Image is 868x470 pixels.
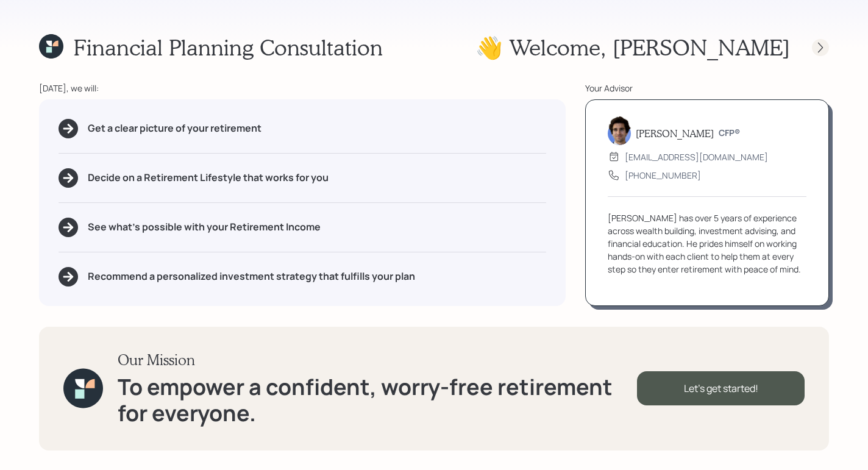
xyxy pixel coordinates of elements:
[719,128,740,138] h6: CFP®
[118,351,637,369] h3: Our Mission
[88,271,415,282] h5: Recommend a personalized investment strategy that fulfills your plan
[88,221,321,233] h5: See what's possible with your Retirement Income
[475,34,790,60] h1: 👋 Welcome , [PERSON_NAME]
[625,151,768,163] div: [EMAIL_ADDRESS][DOMAIN_NAME]
[636,127,714,139] h5: [PERSON_NAME]
[608,212,806,276] div: [PERSON_NAME] has over 5 years of experience across wealth building, investment advising, and fin...
[118,374,637,426] h1: To empower a confident, worry-free retirement for everyone.
[73,34,383,60] h1: Financial Planning Consultation
[88,172,329,183] h5: Decide on a Retirement Lifestyle that works for you
[625,169,701,182] div: [PHONE_NUMBER]
[608,116,631,145] img: harrison-schaefer-headshot-2.png
[39,82,566,94] div: [DATE], we will:
[88,123,261,134] h5: Get a clear picture of your retirement
[637,371,805,405] div: Let's get started!
[585,82,829,94] div: Your Advisor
